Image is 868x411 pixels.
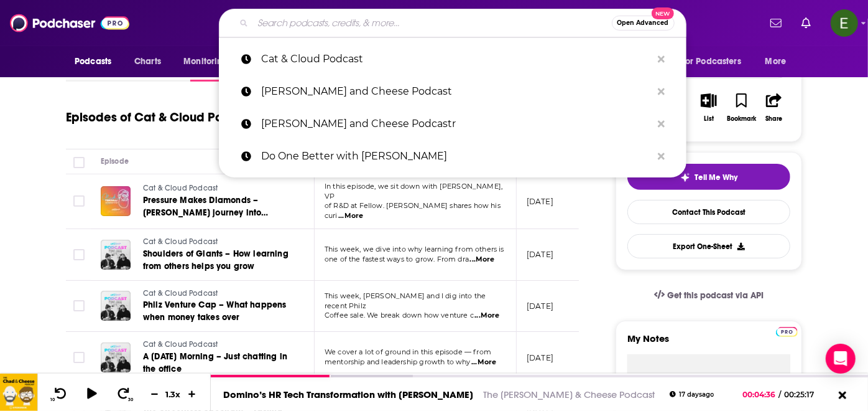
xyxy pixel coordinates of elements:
[143,340,218,349] span: Cat & Cloud Podcast
[527,301,553,311] p: [DATE]
[10,11,129,35] img: Podchaser - Follow, Share and Rate Podcasts
[261,108,652,140] p: Chad and Cheese Podcastr
[695,172,738,182] span: Tell Me Why
[75,53,111,70] span: Podcasts
[325,311,474,319] span: Coffee sale. We break down how venture c
[474,311,499,321] span: ...More
[527,196,553,207] p: [DATE]
[219,43,686,75] a: Cat & Cloud Podcast
[143,195,268,230] span: Pressure Makes Diamonds – [PERSON_NAME] journey into making incredible things
[704,115,714,123] div: List
[796,12,816,34] a: Show notifications dropdown
[175,50,244,73] button: open menu
[782,390,827,399] span: 00:25:17
[627,200,790,224] a: Contact This Podcast
[670,391,714,398] div: 17 days ago
[758,85,790,130] button: Share
[143,351,287,374] span: A [DATE] Morning – Just chatting in the office
[261,75,652,108] p: Chad and Cheese Podcast
[143,237,218,246] span: Cat & Cloud Podcast
[219,9,686,37] div: Search podcasts, credits, & more...
[73,196,85,207] span: Toggle select row
[73,300,85,311] span: Toggle select row
[73,352,85,363] span: Toggle select row
[831,9,858,37] img: User Profile
[470,255,495,265] span: ...More
[143,339,292,351] a: Cat & Cloud Podcast
[143,289,218,298] span: Cat & Cloud Podcast
[143,248,292,273] a: Shoulders of Giants – How learning from others helps you grow
[727,115,756,123] div: Bookmark
[743,390,779,399] span: 00:04:36
[765,53,787,70] span: More
[66,50,127,73] button: open menu
[325,245,504,253] span: This week, we dive into why learning from others is
[776,325,798,337] a: Pro website
[143,237,292,248] a: Cat & Cloud Podcast
[693,85,725,130] button: List
[471,357,496,367] span: ...More
[644,280,773,311] a: Get this podcast via API
[183,53,228,70] span: Monitoring
[163,389,184,399] div: 1.3 x
[66,110,256,125] h1: Episodes of Cat & Cloud Podcast
[325,357,471,366] span: mentorship and leadership growth to why
[101,154,129,169] div: Episode
[757,50,802,73] button: open menu
[617,20,669,26] span: Open Advanced
[143,183,292,194] a: Cat & Cloud Podcast
[527,352,553,363] p: [DATE]
[143,194,292,219] a: Pressure Makes Diamonds – [PERSON_NAME] journey into making incredible things
[667,290,764,301] span: Get this podcast via API
[129,397,134,402] span: 30
[779,390,782,399] span: /
[219,108,686,140] a: [PERSON_NAME] and Cheese Podcastr
[776,327,798,337] img: Podchaser Pro
[627,234,790,258] button: Export One-Sheet
[765,12,787,34] a: Show notifications dropdown
[143,248,289,272] span: Shoulders of Giants – How learning from others helps you grow
[826,344,856,374] div: Open Intercom Messenger
[627,164,790,190] button: tell me why sparkleTell Me Why
[261,43,652,75] p: Cat & Cloud Podcast
[113,387,136,402] button: 30
[652,7,674,19] span: New
[126,50,169,73] a: Charts
[325,291,486,310] span: This week, [PERSON_NAME] and I dig into the recent Philz
[219,75,686,108] a: [PERSON_NAME] and Cheese Podcast
[143,184,218,192] span: Cat & Cloud Podcast
[681,53,741,70] span: For Podcasters
[48,387,72,402] button: 10
[680,172,690,182] img: tell me why sparkle
[143,351,292,376] a: A [DATE] Morning – Just chatting in the office
[325,201,501,220] span: of R&D at Fellow. [PERSON_NAME] shares how his curi
[527,249,553,260] p: [DATE]
[143,300,286,323] span: Philz Venture Cap – What happens when money takes over
[325,347,491,356] span: We cover a lot of ground in this episode — from
[261,140,652,172] p: Do One Better with Alberto Lidii
[325,182,502,201] span: In this episode, we sit down with [PERSON_NAME], VP
[219,140,686,172] a: Do One Better with [PERSON_NAME]
[143,299,292,324] a: Philz Venture Cap – What happens when money takes over
[673,50,759,73] button: open menu
[627,333,790,354] label: My Notes
[134,53,161,70] span: Charts
[338,211,363,221] span: ...More
[612,16,675,31] button: Open AdvancedNew
[50,397,55,402] span: 10
[725,85,757,130] button: Bookmark
[223,389,473,400] a: Domino’s HR Tech Transformation with [PERSON_NAME]
[831,9,858,37] span: Logged in as Emily.Kaplan
[765,115,782,123] div: Share
[325,255,469,263] span: one of the fastest ways to grow. From dra
[831,9,858,37] button: Show profile menu
[253,13,612,33] input: Search podcasts, credits, & more...
[73,249,85,260] span: Toggle select row
[143,288,292,300] a: Cat & Cloud Podcast
[483,389,655,400] a: The [PERSON_NAME] & Cheese Podcast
